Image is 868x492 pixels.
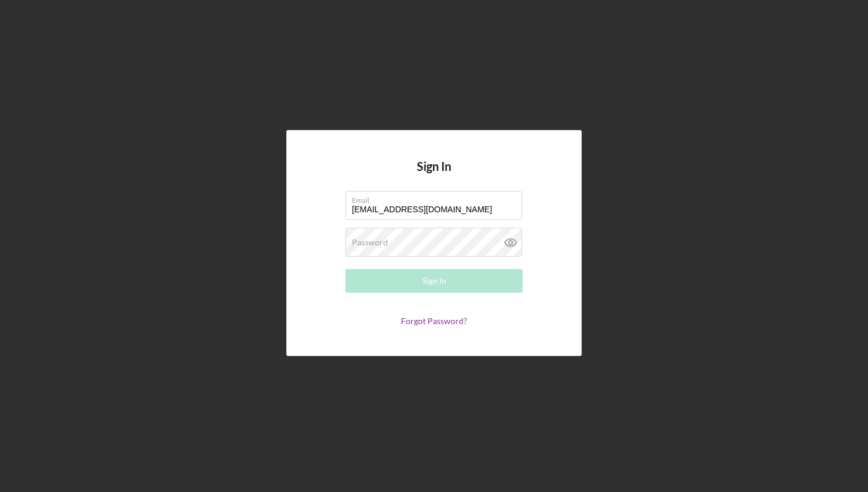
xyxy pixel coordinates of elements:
[422,269,446,293] div: Sign In
[352,192,522,205] label: Email
[417,160,451,191] h4: Sign In
[352,238,388,247] label: Password
[345,269,523,293] button: Sign In
[401,316,467,326] a: Forgot Password?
